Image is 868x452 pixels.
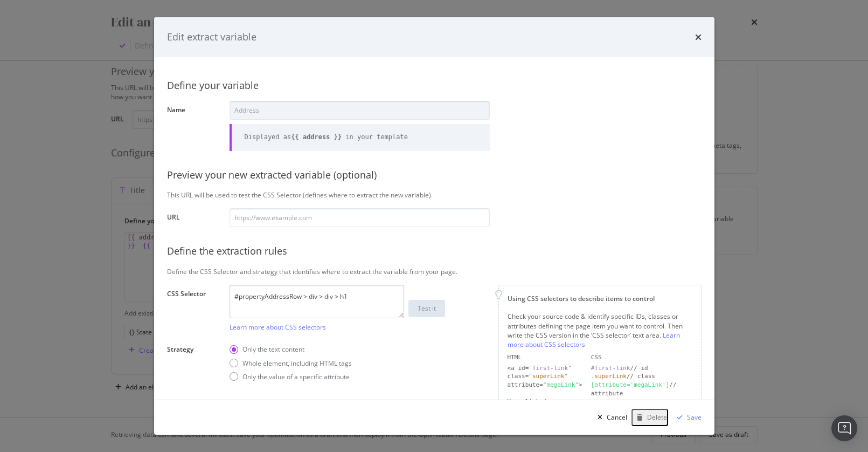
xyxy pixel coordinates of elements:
[245,133,408,142] div: Displayed as in your template
[591,372,692,381] div: // class
[418,304,436,313] div: Test it
[695,30,702,44] div: times
[607,413,627,422] div: Cancel
[167,79,702,93] div: Define your variable
[154,17,714,435] div: modal
[508,381,582,398] div: attribute= >
[508,331,680,349] a: Learn more about CSS selectors
[508,398,582,406] div: Hyperlink</a>
[167,105,221,148] label: Name
[230,359,352,368] div: Whole element, including HTML tags
[591,381,692,398] div: // attribute
[672,409,702,426] button: Save
[591,373,627,380] div: .superLink
[230,208,490,227] input: https://www.example.com
[230,323,326,332] a: Learn more about CSS selectors
[591,365,630,372] div: #first-link
[167,345,221,382] label: Strategy
[167,213,221,224] label: URL
[167,190,702,200] div: This URL will be used to test the CSS Selector (defines where to extract the new variable).
[543,381,579,388] div: "megaLink"
[591,353,692,362] div: CSS
[508,364,582,373] div: <a id=
[508,294,692,303] div: Using CSS selectors to describe items to control
[529,373,568,380] div: "superLink"
[687,413,702,422] div: Save
[167,289,221,329] label: CSS Selector
[242,359,352,368] div: Whole element, including HTML tags
[242,345,304,354] div: Only the text content
[230,285,404,318] textarea: #propertyAddressRow > div > div > h1
[631,409,668,426] button: Delete
[593,409,627,426] button: Cancel
[508,353,582,362] div: HTML
[230,345,352,354] div: Only the text content
[508,312,692,349] div: Check your source code & identify specific IDs, classes or attributes defining the page item you ...
[167,30,256,44] div: Edit extract variable
[591,381,670,388] div: [attribute='megaLink']
[167,267,702,276] div: Define the CSS Selector and strategy that identifies where to extract the variable from your page.
[408,300,445,317] button: Test it
[230,372,352,381] div: Only the value of a specific attribute
[291,133,342,141] b: {{ address }}
[647,413,667,422] div: Delete
[242,372,350,381] div: Only the value of a specific attribute
[529,365,571,372] div: "first-link"
[167,244,702,258] div: Define the extraction rules
[591,364,692,373] div: // id
[831,415,857,441] div: Open Intercom Messenger
[508,372,582,381] div: class=
[167,168,702,182] div: Preview your new extracted variable (optional)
